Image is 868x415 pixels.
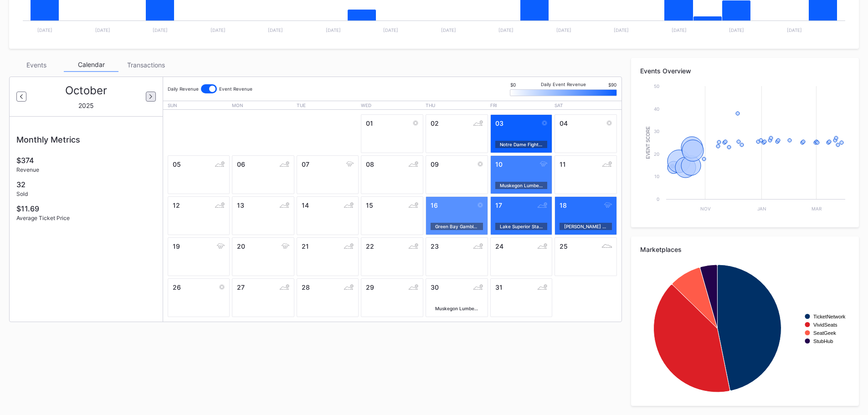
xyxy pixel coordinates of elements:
[237,160,289,168] div: 06
[560,119,612,127] div: 04
[366,283,418,291] div: 29
[757,206,766,211] text: Jan
[560,223,612,230] div: [PERSON_NAME] State Bulldogs at [GEOGRAPHIC_DATA] Hockey NTDP U-18
[657,196,659,202] text: 0
[431,223,483,230] div: Green Bay Gamblers at USA Hockey Team U-17
[361,102,423,108] div: Wed
[153,27,168,33] text: [DATE]
[16,156,156,165] div: $374
[495,242,548,250] div: 24
[510,82,516,87] div: $0
[173,283,225,291] div: 26
[326,27,341,33] text: [DATE]
[9,58,64,72] div: Events
[431,283,483,291] div: 30
[813,314,846,319] text: TicketNetwork
[614,27,629,33] text: [DATE]
[813,330,836,336] text: SeatGeek
[78,102,94,109] div: 2025
[168,82,252,96] div: Daily Revenue Event Revenue
[64,58,118,72] div: Calendar
[813,322,837,328] text: VividSeats
[560,242,612,250] div: 25
[640,260,850,397] svg: Chart title
[302,160,354,168] div: 07
[654,106,659,112] text: 40
[654,128,659,134] text: 30
[16,190,156,197] div: Sold
[495,141,548,148] div: Notre Dame Fighting Irish at [GEOGRAPHIC_DATA] Hockey NTDP U-18
[366,119,418,127] div: 01
[366,160,418,168] div: 08
[237,283,289,291] div: 27
[608,82,616,87] div: $90
[95,27,110,33] text: [DATE]
[495,223,548,230] div: Lake Superior State Lakers at [GEOGRAPHIC_DATA] Hockey NTDP U-18
[654,151,659,157] text: 20
[297,102,359,108] div: Tue
[302,242,354,250] div: 21
[700,206,711,211] text: Nov
[431,201,483,209] div: 16
[495,182,548,189] div: Muskegon Lumberjacks at USA Hockey Team U-17
[495,201,548,209] div: 17
[37,27,52,33] text: [DATE]
[672,27,687,33] text: [DATE]
[65,84,107,97] div: October
[640,67,850,75] div: Events Overview
[366,201,418,209] div: 15
[646,126,651,159] text: Event Score
[426,102,488,108] div: Thu
[168,102,230,108] div: Sun
[16,204,156,213] div: $11.69
[813,338,833,344] text: StubHub
[787,27,802,33] text: [DATE]
[366,242,418,250] div: 22
[211,27,226,33] text: [DATE]
[232,102,294,108] div: Mon
[173,201,225,209] div: 12
[173,160,225,168] div: 05
[383,27,398,33] text: [DATE]
[237,201,289,209] div: 13
[495,119,548,127] div: 03
[495,160,548,168] div: 10
[16,166,156,173] div: Revenue
[498,27,514,33] text: [DATE]
[654,174,659,179] text: 10
[16,135,156,144] div: Monthly Metrics
[640,246,850,253] div: Marketplaces
[431,242,483,250] div: 23
[237,242,289,250] div: 20
[490,102,553,108] div: Fri
[510,82,617,87] div: Daily Event Revenue
[431,160,483,168] div: 09
[555,102,617,108] div: Sat
[431,119,483,127] div: 02
[441,27,456,33] text: [DATE]
[16,215,156,221] div: Average Ticket Price
[812,206,822,211] text: Mar
[640,82,850,218] svg: Chart title
[302,201,354,209] div: 14
[431,305,483,312] div: Muskegon Lumberjacks at [GEOGRAPHIC_DATA] Hockey NTDP U-18
[118,58,173,72] div: Transactions
[560,160,612,168] div: 11
[729,27,744,33] text: [DATE]
[173,242,225,250] div: 19
[560,201,612,209] div: 18
[268,27,283,33] text: [DATE]
[654,83,659,89] text: 50
[495,283,548,291] div: 31
[556,27,571,33] text: [DATE]
[16,180,156,189] div: 32
[302,283,354,291] div: 28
